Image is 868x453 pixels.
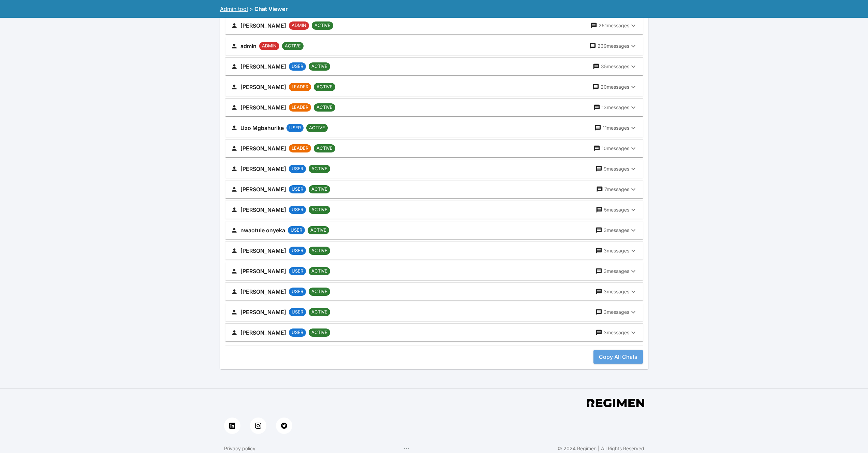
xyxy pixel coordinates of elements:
[289,22,309,29] span: ADMIN
[225,324,643,341] button: [PERSON_NAME]USERACTIVE3messages
[225,262,643,280] button: [PERSON_NAME]USERACTIVE3messages
[240,41,256,51] h6: admin
[225,242,643,260] button: [PERSON_NAME]USERACTIVE3messages
[309,206,330,213] span: ACTIVE
[289,186,306,193] span: USER
[225,58,643,75] button: [PERSON_NAME]USERACTIVE35messages
[220,5,248,12] a: Admin tool
[314,84,335,90] span: ACTIVE
[240,328,286,337] h6: [PERSON_NAME]
[225,303,643,321] button: [PERSON_NAME]USERACTIVE3messages
[604,206,629,213] p: 5 messages
[604,329,629,336] p: 3 messages
[599,22,629,29] p: 261 messages
[240,185,286,194] h6: [PERSON_NAME]
[602,104,629,111] p: 13 messages
[309,268,330,275] span: ACTIVE
[289,84,311,90] span: LEADER
[289,63,306,70] span: USER
[289,268,306,275] span: USER
[255,423,261,429] img: instagram button
[289,206,306,213] span: USER
[593,350,643,364] button: Copy All Chats
[229,423,235,429] img: linkedin button
[309,288,330,295] span: ACTIVE
[309,186,330,193] span: ACTIVE
[289,145,311,152] span: LEADER
[224,418,240,434] a: linkedin
[558,445,644,452] div: © 2024 Regimen | All Rights Reserved
[240,21,286,30] h6: [PERSON_NAME]
[289,247,306,254] span: USER
[289,165,306,172] span: USER
[604,247,629,254] p: 3 messages
[240,307,286,317] h6: [PERSON_NAME]
[309,165,330,172] span: ACTIVE
[289,309,306,316] span: USER
[312,22,333,29] span: ACTIVE
[602,145,629,152] p: 10 messages
[282,43,304,49] span: ACTIVE
[306,125,328,131] span: ACTIVE
[276,418,292,434] a: twitter
[604,165,629,172] p: 9 messages
[240,103,286,112] h6: [PERSON_NAME]
[601,84,629,90] p: 20 messages
[240,205,286,215] h6: [PERSON_NAME]
[225,201,643,219] button: [PERSON_NAME]USERACTIVE5messages
[225,283,643,301] button: [PERSON_NAME]USERACTIVE3messages
[225,221,643,239] button: nwaotule onyekaUSERACTIVE3messages
[604,186,629,193] p: 7 messages
[240,246,286,255] h6: [PERSON_NAME]
[289,329,306,336] span: USER
[604,309,629,316] p: 3 messages
[240,62,286,71] h6: [PERSON_NAME]
[240,164,286,174] h6: [PERSON_NAME]
[309,329,330,336] span: ACTIVE
[259,43,279,49] span: ADMIN
[250,418,266,434] a: instagram
[601,63,629,70] p: 35 messages
[289,288,306,295] span: USER
[240,144,286,153] h6: [PERSON_NAME]
[225,160,643,178] button: [PERSON_NAME]USERACTIVE9messages
[598,43,629,49] p: 239 messages
[289,104,311,111] span: LEADER
[281,423,287,429] img: twitter button
[314,104,335,111] span: ACTIVE
[225,140,643,157] button: [PERSON_NAME]LEADERACTIVE10messages
[603,125,629,131] p: 11 messages
[249,5,253,13] div: >
[587,399,644,407] img: app footer logo
[240,82,286,92] h6: [PERSON_NAME]
[309,247,330,254] span: ACTIVE
[309,309,330,316] span: ACTIVE
[254,5,288,13] div: Chat Viewer
[308,227,329,234] span: ACTIVE
[604,268,629,275] p: 3 messages
[604,288,629,295] p: 3 messages
[240,287,286,296] h6: [PERSON_NAME]
[240,266,286,276] h6: [PERSON_NAME]
[309,63,330,70] span: ACTIVE
[225,37,643,55] button: adminADMINACTIVE239messages
[604,227,629,234] p: 3 messages
[225,99,643,116] button: [PERSON_NAME]LEADERACTIVE13messages
[225,78,643,96] button: [PERSON_NAME]LEADERACTIVE20messages
[225,17,643,34] button: [PERSON_NAME]ADMINACTIVE261messages
[286,125,304,131] span: USER
[314,145,335,152] span: ACTIVE
[240,123,284,133] h6: Uzo Mgbahurike
[225,119,643,137] button: Uzo MgbahurikeUSERACTIVE11messages
[225,180,643,198] button: [PERSON_NAME]USERACTIVE7messages
[224,445,255,452] a: Privacy policy
[288,227,305,234] span: USER
[240,225,285,235] h6: nwaotule onyeka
